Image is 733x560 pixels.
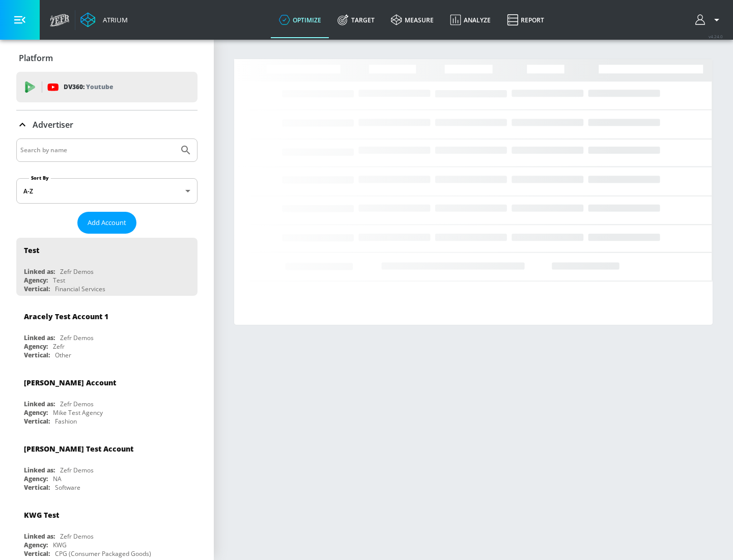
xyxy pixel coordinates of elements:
div: [PERSON_NAME] AccountLinked as:Zefr DemosAgency:Mike Test AgencyVertical:Fashion [16,370,198,428]
div: [PERSON_NAME] Test AccountLinked as:Zefr DemosAgency:NAVertical:Software [16,436,198,494]
div: Agency: [24,408,48,417]
div: Zefr [53,342,65,351]
div: TestLinked as:Zefr DemosAgency:TestVertical:Financial Services [16,238,198,296]
div: Test [24,245,39,255]
div: Agency: [24,474,48,483]
div: Other [55,351,71,359]
span: v 4.24.0 [709,34,723,39]
div: Zefr Demos [60,400,94,408]
div: Zefr Demos [60,532,94,541]
div: Agency: [24,541,48,549]
a: Report [499,2,552,38]
button: Add Account [77,212,136,234]
div: A-Z [16,178,198,204]
div: Vertical: [24,483,50,492]
div: Vertical: [24,417,50,426]
p: Youtube [86,81,113,92]
p: Platform [19,52,53,64]
div: [PERSON_NAME] Test Account [24,444,133,454]
div: Linked as: [24,333,55,342]
div: Zefr Demos [60,333,94,342]
p: Advertiser [33,119,73,130]
a: Atrium [80,12,128,27]
label: Sort By [29,175,51,181]
div: Fashion [55,417,77,426]
div: DV360: Youtube [16,72,198,102]
div: Zefr Demos [60,267,94,276]
div: Linked as: [24,400,55,408]
div: NA [53,474,62,483]
a: Analyze [442,2,499,38]
div: Vertical: [24,351,50,359]
a: Target [329,2,383,38]
div: Advertiser [16,110,198,139]
div: Software [55,483,80,492]
div: KWG Test [24,510,59,520]
div: Linked as: [24,532,55,541]
div: Test [53,276,65,285]
input: Search by name [20,144,175,157]
div: Mike Test Agency [53,408,103,417]
div: Vertical: [24,285,50,293]
div: Agency: [24,276,48,285]
div: KWG [53,541,67,549]
div: Atrium [99,15,128,24]
a: optimize [271,2,329,38]
div: Aracely Test Account 1 [24,312,108,321]
div: CPG (Consumer Packaged Goods) [55,549,151,558]
div: [PERSON_NAME] Account [24,378,116,387]
div: Aracely Test Account 1Linked as:Zefr DemosAgency:ZefrVertical:Other [16,304,198,362]
div: Agency: [24,342,48,351]
div: Vertical: [24,549,50,558]
div: Zefr Demos [60,466,94,474]
div: Linked as: [24,267,55,276]
div: Linked as: [24,466,55,474]
a: measure [383,2,442,38]
div: Platform [16,44,198,72]
div: Financial Services [55,285,105,293]
p: DV360: [64,81,113,93]
span: Add Account [88,217,126,229]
